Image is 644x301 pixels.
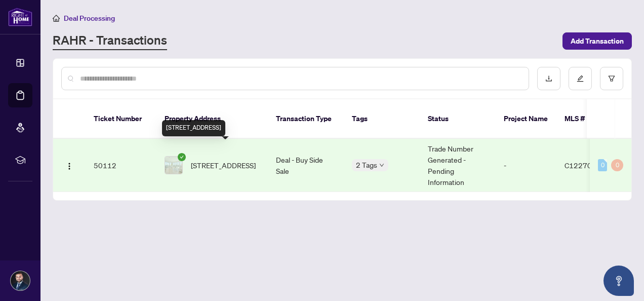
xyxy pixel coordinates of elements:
[191,160,256,171] span: [STREET_ADDRESS]
[86,99,156,139] th: Ticket Number
[53,32,167,50] a: RAHR - Transactions
[496,99,556,139] th: Project Name
[162,120,225,136] div: [STREET_ADDRESS]
[61,157,77,173] button: Logo
[356,159,377,171] span: 2 Tags
[165,157,182,174] img: thumbnail-img
[611,159,623,171] div: 0
[64,14,115,23] span: Deal Processing
[86,139,156,192] td: 50112
[571,33,624,49] span: Add Transaction
[565,161,606,170] span: C12270345
[420,99,496,139] th: Status
[268,139,344,192] td: Deal - Buy Side Sale
[344,99,420,139] th: Tags
[268,99,344,139] th: Transaction Type
[496,139,556,192] td: -
[603,266,634,296] button: Open asap
[545,75,552,82] span: download
[156,99,268,139] th: Property Address
[569,67,592,90] button: edit
[537,67,560,90] button: download
[379,163,384,168] span: down
[608,75,615,82] span: filter
[8,8,32,26] img: logo
[598,159,607,171] div: 0
[178,153,186,161] span: check-circle
[577,75,584,82] span: edit
[65,162,73,170] img: Logo
[53,15,60,22] span: home
[600,67,623,90] button: filter
[420,139,496,192] td: Trade Number Generated - Pending Information
[562,32,632,50] button: Add Transaction
[556,99,617,139] th: MLS #
[11,271,30,290] img: Profile Icon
